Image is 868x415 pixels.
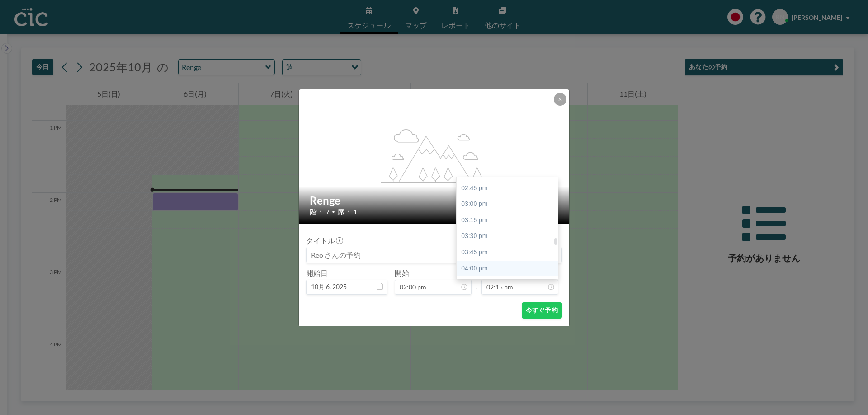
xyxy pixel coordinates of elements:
[337,207,357,216] span: 席： 1
[395,269,409,278] label: 開始
[522,302,562,319] button: 今すぐ予約
[457,196,562,212] div: 03:00 pm
[306,236,342,245] label: タイトル
[332,208,335,215] span: •
[457,276,562,293] div: 04:15 pm
[307,247,561,263] input: Reo さんの予約
[310,207,330,216] span: 階： 7
[457,261,562,277] div: 04:00 pm
[457,180,562,196] div: 02:45 pm
[475,272,478,292] span: -
[310,194,559,207] h2: Renge
[457,228,562,244] div: 03:30 pm
[457,244,562,261] div: 03:45 pm
[306,269,328,278] label: 開始日
[457,212,562,228] div: 03:15 pm
[381,128,488,182] g: flex-grow: 1.2;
